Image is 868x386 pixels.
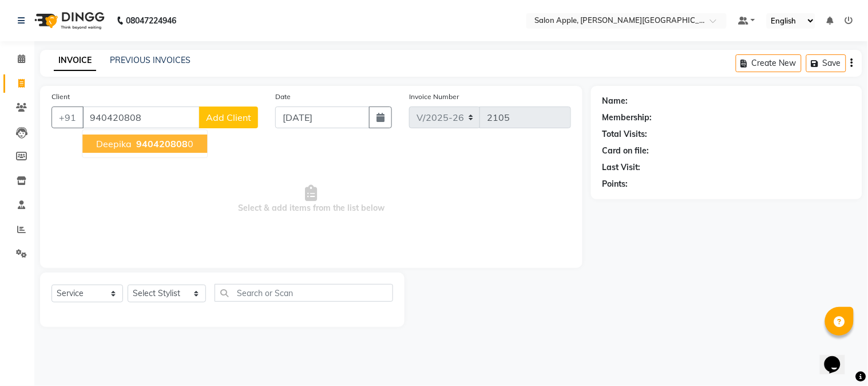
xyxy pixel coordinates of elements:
div: Total Visits: [603,128,648,140]
button: +91 [51,107,84,128]
input: Search or Scan [215,284,393,302]
span: deepika [96,138,132,149]
iframe: chat widget [820,340,857,375]
label: Client [51,92,70,102]
input: Search by Name/Mobile/Email/Code [82,107,200,128]
div: Name: [603,95,628,107]
label: Date [275,92,291,102]
span: Select & add items from the list below [51,142,571,257]
img: logo [29,5,108,37]
b: 08047224946 [126,5,176,37]
div: Last Visit: [603,162,641,174]
span: Add Client [206,112,251,123]
a: PREVIOUS INVOICES [110,55,191,65]
div: Card on file: [603,145,649,157]
label: Invoice Number [409,92,459,102]
ngb-highlight: 0 [134,138,193,149]
a: INVOICE [54,50,96,71]
div: Membership: [603,112,652,124]
button: Create New [736,54,802,72]
div: Points: [603,178,628,190]
button: Add Client [199,107,258,128]
span: 940420808 [136,138,188,149]
button: Save [806,54,846,72]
